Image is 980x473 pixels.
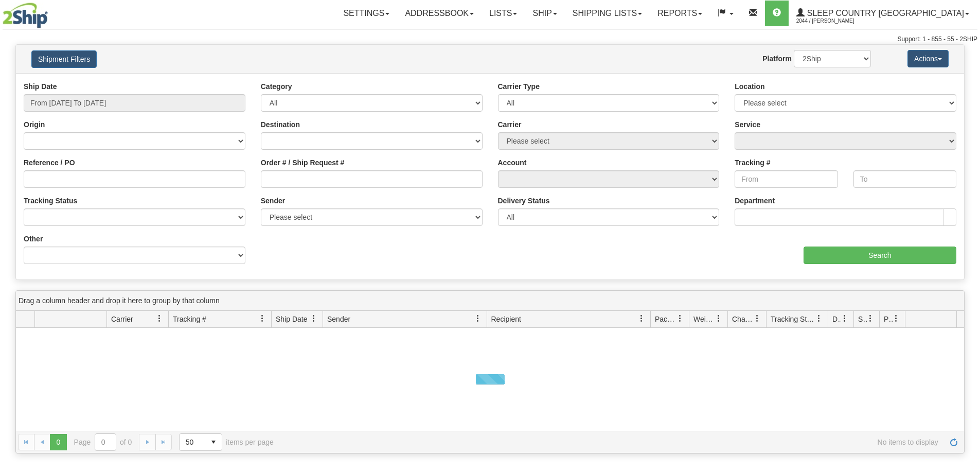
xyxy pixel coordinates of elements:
label: Carrier [498,119,522,130]
input: From [735,170,838,188]
label: Tracking # [735,157,770,168]
span: Sender [327,314,350,324]
span: Packages [655,314,676,324]
span: Tracking Status [771,314,815,324]
a: Tracking # filter column settings [254,310,271,327]
label: Department [735,196,775,206]
label: Origin [24,119,45,130]
label: Delivery Status [498,196,550,206]
label: Destination [261,119,300,130]
a: Carrier filter column settings [151,310,168,327]
span: Sleep Country [GEOGRAPHIC_DATA] [805,9,964,17]
img: logo2044.jpg [3,3,48,28]
input: Search [804,247,956,264]
span: Weight [693,314,715,324]
label: Category [261,81,292,92]
span: 2044 / [PERSON_NAME] [796,16,874,26]
label: Location [735,81,764,92]
a: Lists [482,1,525,26]
a: Packages filter column settings [671,310,689,327]
span: 50 [186,437,199,447]
div: grid grouping header [16,291,964,311]
label: Order # / Ship Request # [261,157,345,168]
span: No items to display [288,438,938,446]
a: Shipping lists [565,1,650,26]
a: Refresh [946,434,962,450]
input: To [853,170,956,188]
div: Support: 1 - 855 - 55 - 2SHIP [3,35,977,44]
span: Carrier [111,314,133,324]
button: Shipment Filters [31,50,97,68]
label: Tracking Status [24,196,77,206]
span: Ship Date [276,314,307,324]
a: Weight filter column settings [710,310,727,327]
a: Shipment Issues filter column settings [862,310,879,327]
button: Actions [907,50,949,67]
a: Addressbook [397,1,482,26]
span: Tracking # [173,314,206,324]
span: Charge [732,314,754,324]
a: Recipient filter column settings [633,310,650,327]
iframe: chat widget [956,184,979,289]
label: Ship Date [24,81,57,92]
span: Pickup Status [884,314,893,324]
label: Reference / PO [24,157,75,168]
label: Account [498,157,527,168]
span: Page sizes drop down [179,433,222,451]
span: Page of 0 [74,433,132,451]
a: Delivery Status filter column settings [836,310,853,327]
a: Settings [335,1,397,26]
a: Ship [525,1,564,26]
span: Page 0 [50,434,66,450]
a: Pickup Status filter column settings [887,310,905,327]
a: Reports [650,1,710,26]
label: Carrier Type [498,81,540,92]
span: Recipient [491,314,521,324]
span: Delivery Status [832,314,841,324]
span: select [205,434,222,450]
span: Shipment Issues [858,314,867,324]
a: Tracking Status filter column settings [810,310,828,327]
span: items per page [179,433,274,451]
label: Service [735,119,760,130]
a: Sender filter column settings [469,310,487,327]
a: Ship Date filter column settings [305,310,323,327]
label: Platform [762,54,792,64]
label: Other [24,234,43,244]
a: Sleep Country [GEOGRAPHIC_DATA] 2044 / [PERSON_NAME] [789,1,977,26]
a: Charge filter column settings [749,310,766,327]
label: Sender [261,196,285,206]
